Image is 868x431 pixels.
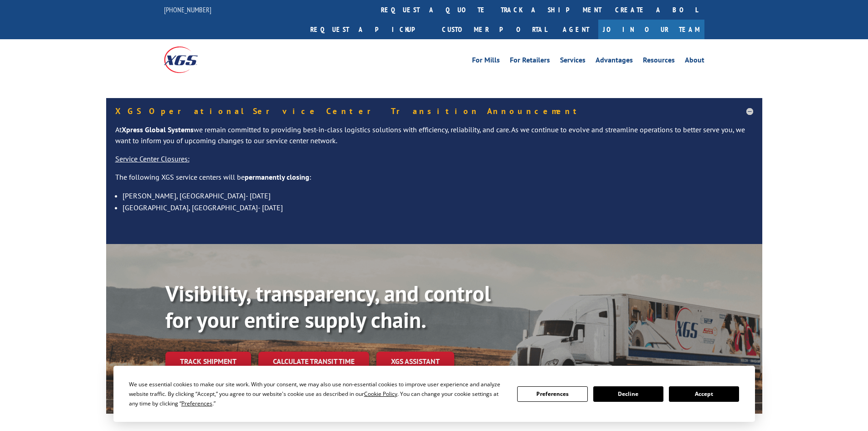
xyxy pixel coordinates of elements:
p: At we remain committed to providing best-in-class logistics solutions with efficiency, reliabilit... [115,125,753,154]
a: [PHONE_NUMBER] [164,5,211,14]
a: For Retailers [510,57,550,67]
p: The following XGS service centers will be : [115,172,753,190]
li: [PERSON_NAME], [GEOGRAPHIC_DATA]- [DATE] [123,190,753,202]
a: Services [560,57,586,67]
li: [GEOGRAPHIC_DATA], [GEOGRAPHIC_DATA]- [DATE] [123,202,753,213]
a: Resources [643,57,675,67]
strong: permanently closing [245,172,309,182]
button: Decline [593,386,663,402]
h5: XGS Operational Service Center Transition Announcement [115,107,753,115]
div: Cookie Consent Prompt [113,366,755,422]
span: Preferences [181,400,212,407]
a: Advantages [596,57,633,67]
strong: Xpress Global Systems [122,125,194,134]
span: Cookie Policy [364,390,397,398]
a: XGS ASSISTANT [376,352,454,371]
u: Service Center Closures: [115,154,190,163]
a: Customer Portal [435,20,554,39]
a: About [685,57,704,67]
a: Track shipment [165,352,251,371]
a: Request a pickup [303,20,435,39]
button: Accept [669,386,739,402]
b: Visibility, transparency, and control for your entire supply chain. [165,279,491,334]
a: Calculate transit time [258,352,369,371]
a: For Mills [472,57,500,67]
a: Agent [554,20,598,39]
div: We use essential cookies to make our site work. With your consent, we may also use non-essential ... [129,379,506,408]
a: Join Our Team [598,20,704,39]
button: Preferences [517,386,587,402]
